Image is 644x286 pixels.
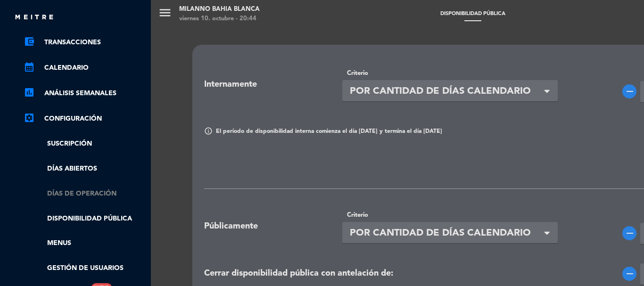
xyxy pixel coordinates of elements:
a: Días de Operación [24,188,146,199]
a: Gestión de usuarios [24,263,146,274]
i: assessment [24,87,35,98]
a: Disponibilidad pública [24,213,146,224]
a: Suscripción [24,139,146,149]
a: calendar_monthCalendario [24,62,146,74]
img: MEITRE [14,14,54,21]
a: Días abiertos [24,163,146,174]
a: account_balance_walletTransacciones [24,37,146,48]
i: settings_applications [24,112,35,123]
a: assessmentANÁLISIS SEMANALES [24,88,146,99]
i: account_balance_wallet [24,36,35,47]
a: Menus [24,238,146,249]
i: calendar_month [24,61,35,73]
a: Configuración [24,113,146,124]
